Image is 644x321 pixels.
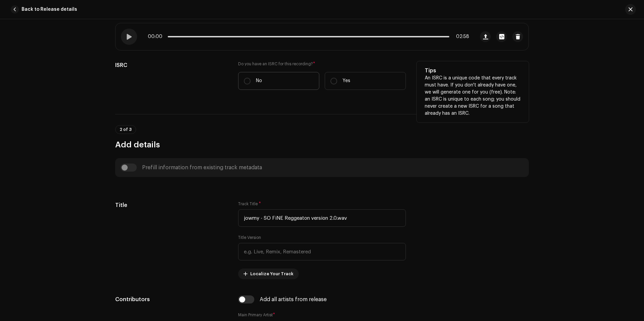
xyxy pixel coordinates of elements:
[238,201,261,207] label: Track Title
[250,267,293,281] span: Localize Your Track
[115,61,227,69] h5: ISRC
[115,201,227,209] h5: Title
[238,209,406,227] input: Enter the name of the track
[120,128,132,132] span: 2 of 3
[452,34,469,39] span: 02:58
[238,61,406,67] label: Do you have an ISRC for this recording?
[238,269,299,279] button: Localize Your Track
[425,75,521,117] p: An ISRC is a unique code that every track must have. If you don't already have one, we will gener...
[256,77,262,84] p: No
[115,295,227,304] h5: Contributors
[115,139,529,150] h3: Add details
[238,235,261,240] label: Title Version
[260,297,327,302] div: Add all artists from release
[343,77,350,84] p: Yes
[238,313,273,317] small: Main Primary Artist
[425,67,521,75] h5: Tips
[148,34,165,39] span: 00:00
[238,243,406,260] input: e.g. Live, Remix, Remastered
